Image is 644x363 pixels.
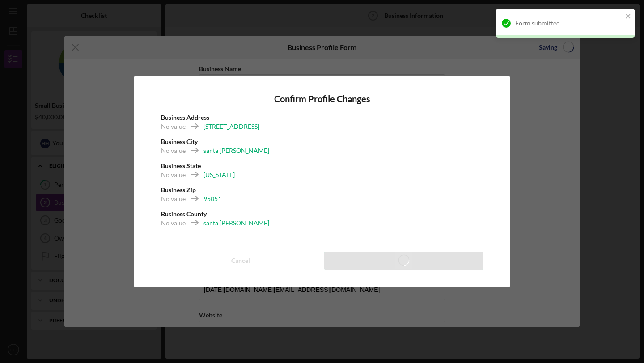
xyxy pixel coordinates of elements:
div: [STREET_ADDRESS] [203,122,259,131]
b: Business City [161,138,198,145]
b: Business State [161,162,201,169]
div: [US_STATE] [203,170,235,179]
div: santa [PERSON_NAME] [203,146,269,155]
div: No value [161,170,186,179]
b: Business Zip [161,186,196,194]
button: close [625,13,631,21]
div: santa [PERSON_NAME] [203,219,269,228]
h4: Confirm Profile Changes [161,94,483,104]
div: Cancel [231,252,250,270]
div: No value [161,146,186,155]
button: Cancel [161,252,320,270]
div: No value [161,219,186,228]
div: No value [161,122,186,131]
b: Business County [161,210,207,218]
div: Form submitted [515,20,623,27]
b: Business Address [161,114,209,121]
button: Save [324,252,483,270]
div: 95051 [203,194,221,203]
div: No value [161,194,186,203]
